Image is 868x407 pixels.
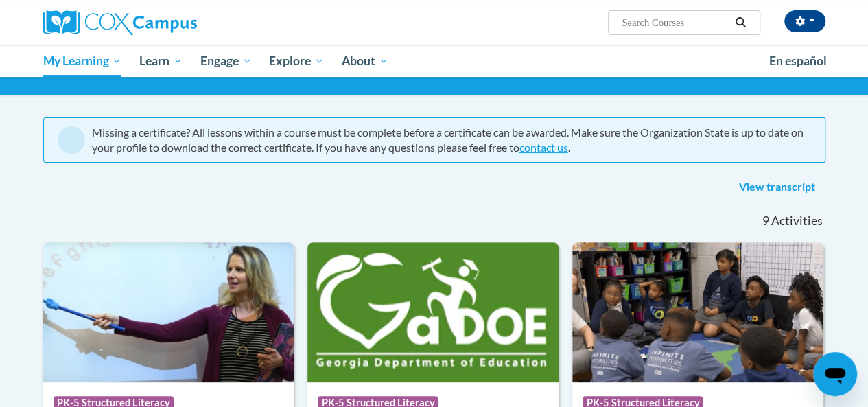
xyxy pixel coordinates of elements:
[191,45,261,77] a: Engage
[92,125,811,155] div: Missing a certificate? All lessons within a course must be complete before a certificate can be a...
[269,53,324,69] span: Explore
[760,47,836,75] a: En español
[342,53,388,69] span: About
[33,45,836,77] div: Main menu
[519,141,568,154] a: contact us
[43,10,197,35] img: Cox Campus
[43,242,294,382] img: Course Logo
[34,45,131,77] a: My Learning
[784,10,825,32] button: Account Settings
[572,242,823,382] img: Course Logo
[813,352,857,396] iframe: Button to launch messaging window
[769,54,827,68] span: En español
[333,45,397,77] a: About
[130,45,191,77] a: Learn
[43,53,121,69] span: My Learning
[43,10,290,35] a: Cox Campus
[260,45,333,77] a: Explore
[139,53,183,69] span: Learn
[729,176,825,198] a: View transcript
[620,14,730,31] input: Search Courses
[307,242,559,382] img: Course Logo
[730,14,751,31] button: Search
[771,213,823,229] span: Activities
[762,213,769,229] span: 9
[200,53,252,69] span: Engage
